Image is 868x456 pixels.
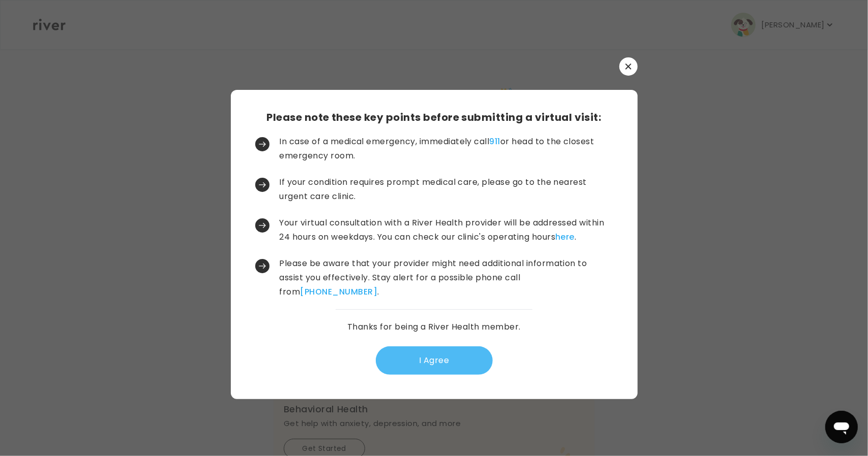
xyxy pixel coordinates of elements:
a: 911 [490,136,500,147]
a: [PHONE_NUMBER] [300,286,377,298]
p: If your condition requires prompt medical care, please go to the nearest urgent care clinic. [280,175,611,204]
a: here [555,231,575,243]
p: Please be aware that your provider might need additional information to assist you effectively. S... [280,256,611,299]
p: Your virtual consultation with a River Health provider will be addressed within 24 hours on weekd... [280,216,611,244]
p: In case of a medical emergency, immediately call or head to the closest emergency room. [280,135,611,163]
h3: Please note these key points before submitting a virtual visit: [266,110,601,124]
button: I Agree [376,346,493,375]
iframe: Button to launch messaging window [825,411,858,443]
p: Thanks for being a River Health member. [347,320,521,334]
